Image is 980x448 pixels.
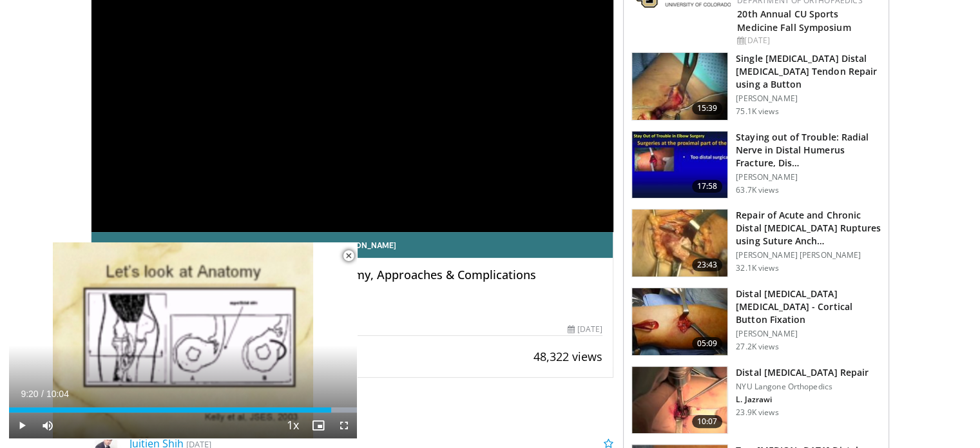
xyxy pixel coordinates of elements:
button: Close [336,242,361,269]
img: king_0_3.png.150x105_q85_crop-smart_upscale.jpg [632,53,727,120]
p: 32.1K views [736,263,778,273]
p: [PERSON_NAME] [736,329,881,339]
span: 23:43 [692,258,723,271]
img: Picture_4_0_3.png.150x105_q85_crop-smart_upscale.jpg [632,288,727,355]
div: [DATE] [568,324,602,335]
button: Playback Rate [280,413,305,438]
p: NYU Langone Orthopedics [736,382,869,392]
p: [PERSON_NAME] [736,93,881,104]
div: Progress Bar [9,407,357,413]
span: 10:04 [46,389,69,399]
a: 15:39 Single [MEDICAL_DATA] Distal [MEDICAL_DATA] Tendon Repair using a Button [PERSON_NAME] 75.1... [631,52,881,121]
h3: Single [MEDICAL_DATA] Distal [MEDICAL_DATA] Tendon Repair using a Button [736,52,881,91]
button: Enable picture-in-picture mode [305,413,331,438]
span: 10:07 [692,415,723,428]
span: 15:39 [692,102,723,115]
a: 17:58 Staying out of Trouble: Radial Nerve in Distal Humerus Fracture, Dis… [PERSON_NAME] 63.7K v... [631,131,881,199]
h3: Repair of Acute and Chronic Distal [MEDICAL_DATA] Ruptures using Suture Anch… [736,209,881,248]
div: [DATE] [737,35,878,46]
a: 23:43 Repair of Acute and Chronic Distal [MEDICAL_DATA] Ruptures using Suture Anch… [PERSON_NAME]... [631,209,881,277]
h3: Staying out of Trouble: Radial Nerve in Distal Humerus Fracture, Dis… [736,131,881,170]
img: Q2xRg7exoPLTwO8X4xMDoxOjB1O8AjAz_1.150x105_q85_crop-smart_upscale.jpg [632,131,727,199]
p: 63.7K views [736,185,778,195]
button: Fullscreen [331,413,357,438]
p: 23.9K views [736,407,778,418]
a: 10:07 Distal [MEDICAL_DATA] Repair NYU Langone Orthopedics L. Jazrawi 23.9K views [631,366,881,434]
span: 9:20 [21,389,38,399]
p: [PERSON_NAME] [736,172,881,182]
span: 17:58 [692,180,723,193]
a: 20th Annual CU Sports Medicine Fall Symposium [737,8,850,34]
p: 75.1K views [736,106,778,117]
span: / [41,389,44,399]
span: 48,322 views [533,349,602,364]
p: 27.2K views [736,342,778,352]
h3: Distal [MEDICAL_DATA] Repair [736,366,869,379]
button: Play [9,413,35,438]
span: 05:09 [692,337,723,350]
a: 05:09 Distal [MEDICAL_DATA] [MEDICAL_DATA] - Cortical Button Fixation [PERSON_NAME] 27.2K views [631,287,881,356]
p: [PERSON_NAME] [PERSON_NAME] [736,250,881,260]
button: Mute [35,413,61,438]
p: L. Jazrawi [736,394,869,405]
h3: Distal [MEDICAL_DATA] [MEDICAL_DATA] - Cortical Button Fixation [736,287,881,326]
h4: Distal [MEDICAL_DATA] Repair: Anatomy, Approaches & Complications [148,268,603,282]
img: Jazrawi_DBR_1.png.150x105_q85_crop-smart_upscale.jpg [632,367,727,434]
a: Email [PERSON_NAME] [91,232,613,258]
img: bennett_acute_distal_biceps_3.png.150x105_q85_crop-smart_upscale.jpg [632,209,727,277]
video-js: Video Player [9,242,357,439]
